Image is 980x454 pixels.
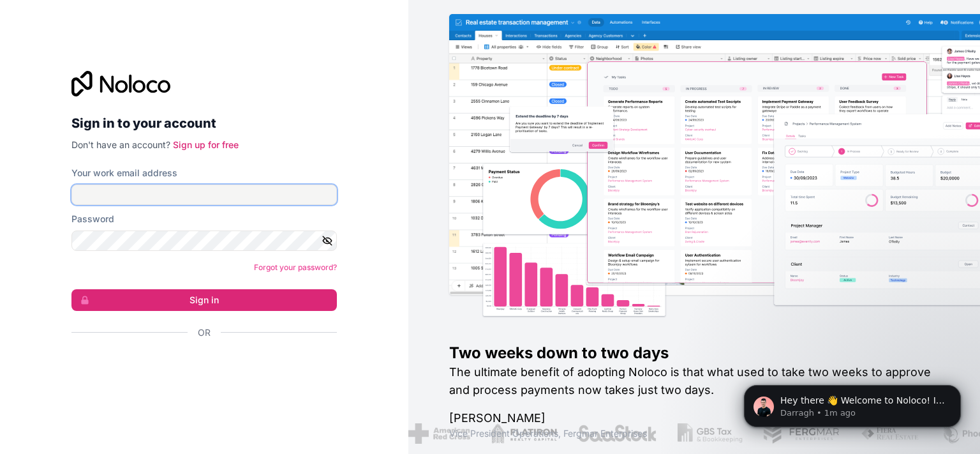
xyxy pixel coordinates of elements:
[71,139,170,150] span: Don't have an account?
[198,326,211,339] span: Or
[449,409,939,427] h1: [PERSON_NAME]
[449,343,939,363] h1: Two weeks down to two days
[71,213,114,225] label: Password
[71,167,177,179] label: Your work email address
[407,423,469,444] img: /assets/american-red-cross-BAupjrZR.png
[254,262,337,272] a: Forgot your password?
[449,363,939,399] h2: The ultimate benefit of adopting Noloco is that what used to take two weeks to approve and proces...
[71,231,337,251] input: Password
[71,185,337,205] input: Email address
[173,139,239,150] a: Sign up for free
[71,289,337,311] button: Sign in
[449,427,939,440] h1: Vice President Operations , Fergmar Enterprises
[71,112,337,135] h2: Sign in to your account
[65,353,333,381] iframe: Botón de Acceder con Google
[71,353,327,381] div: Acceder con Google. Se abre en una pestaña nueva
[725,358,980,448] iframe: Intercom notifications message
